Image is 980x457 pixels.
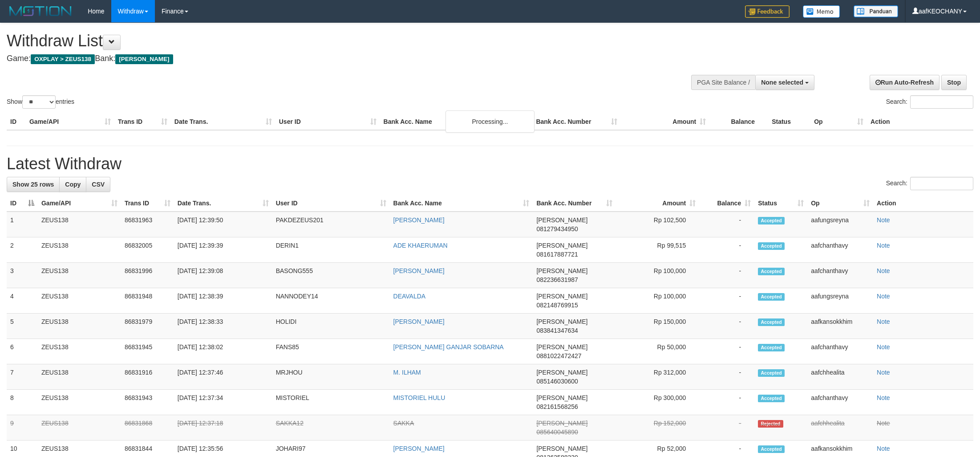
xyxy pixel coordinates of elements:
[174,195,272,212] th: Date Trans.: activate to sort column ascending
[616,415,699,441] td: Rp 152,000
[536,445,587,452] span: [PERSON_NAME]
[7,4,74,18] img: MOTION_logo.png
[867,114,973,130] th: Action
[877,293,890,300] a: Note
[699,339,754,364] td: -
[699,212,754,237] td: -
[536,318,587,325] span: [PERSON_NAME]
[807,390,873,415] td: aafchanthavy
[121,339,174,364] td: 86831945
[807,263,873,288] td: aafchanthavy
[854,5,898,17] img: panduan.png
[758,344,785,351] span: Accepted
[393,369,421,376] a: M. ILHAM
[174,314,272,339] td: [DATE] 12:38:33
[758,293,785,301] span: Accepted
[275,114,380,130] th: User ID
[807,364,873,390] td: aafchhealita
[807,415,873,441] td: aafchhealita
[536,369,587,376] span: [PERSON_NAME]
[758,217,785,224] span: Accepted
[758,445,785,453] span: Accepted
[26,114,114,130] th: Game/API
[92,181,105,188] span: CSV
[393,343,504,351] a: [PERSON_NAME] GANJAR SOBARNA
[536,302,578,309] span: Copy 082148769915 to clipboard
[807,339,873,364] td: aafchanthavy
[616,263,699,288] td: Rp 100,000
[38,288,121,314] td: ZEUS138
[616,237,699,263] td: Rp 99,515
[803,5,840,18] img: Button%20Memo.svg
[272,288,390,314] td: NANNODEY14
[174,237,272,263] td: [DATE] 12:39:39
[807,212,873,237] td: aafungsreyna
[121,237,174,263] td: 86832005
[807,195,873,212] th: Op: activate to sort column ascending
[174,364,272,390] td: [DATE] 12:37:46
[7,212,38,237] td: 1
[758,268,785,275] span: Accepted
[536,394,587,401] span: [PERSON_NAME]
[121,314,174,339] td: 86831979
[616,195,699,212] th: Amount: activate to sort column ascending
[121,390,174,415] td: 86831943
[38,415,121,441] td: ZEUS138
[272,339,390,364] td: FANS85
[272,195,390,212] th: User ID: activate to sort column ascending
[536,378,578,385] span: Copy 085146030600 to clipboard
[877,369,890,376] a: Note
[174,263,272,288] td: [DATE] 12:39:08
[7,155,973,173] h1: Latest Withdraw
[691,75,755,90] div: PGA Site Balance /
[115,54,173,64] span: [PERSON_NAME]
[536,293,587,300] span: [PERSON_NAME]
[393,445,445,452] a: [PERSON_NAME]
[174,390,272,415] td: [DATE] 12:37:34
[709,114,768,130] th: Balance
[121,415,174,441] td: 86831868
[7,364,38,390] td: 7
[699,314,754,339] td: -
[272,237,390,263] td: DERIN1
[807,314,873,339] td: aafkansokkhim
[38,339,121,364] td: ZEUS138
[699,195,754,212] th: Balance: activate to sort column ascending
[272,314,390,339] td: HOLIDI
[38,212,121,237] td: ZEUS138
[758,420,783,428] span: Rejected
[174,288,272,314] td: [DATE] 12:38:39
[536,403,578,410] span: Copy 082161568256 to clipboard
[38,314,121,339] td: ZEUS138
[536,327,578,334] span: Copy 083841347634 to clipboard
[393,318,445,325] a: [PERSON_NAME]
[886,95,973,109] label: Search:
[536,420,587,427] span: [PERSON_NAME]
[536,251,578,258] span: Copy 081617887721 to clipboard
[38,263,121,288] td: ZEUS138
[761,79,803,86] span: None selected
[174,212,272,237] td: [DATE] 12:39:50
[393,293,426,300] a: DEAVALDA
[7,415,38,441] td: 9
[390,195,533,212] th: Bank Acc. Name: activate to sort column ascending
[121,263,174,288] td: 86831996
[616,364,699,390] td: Rp 312,000
[910,177,973,190] input: Search:
[699,263,754,288] td: -
[768,114,810,130] th: Status
[393,394,445,401] a: MISTORIEL HULU
[745,5,790,18] img: Feedback.jpg
[7,390,38,415] td: 8
[174,339,272,364] td: [DATE] 12:38:02
[59,177,86,192] a: Copy
[758,242,785,250] span: Accepted
[38,195,121,212] th: Game/API: activate to sort column ascending
[621,114,709,130] th: Amount
[12,181,54,188] span: Show 25 rows
[38,237,121,263] td: ZEUS138
[758,369,785,377] span: Accepted
[699,415,754,441] td: -
[536,343,587,351] span: [PERSON_NAME]
[810,114,867,130] th: Op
